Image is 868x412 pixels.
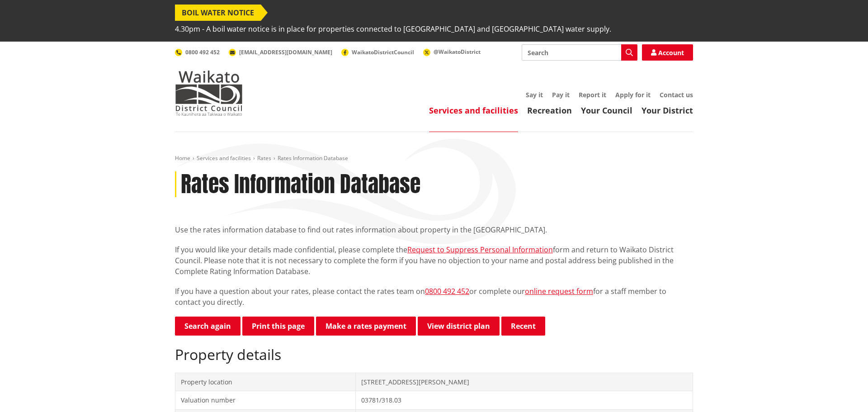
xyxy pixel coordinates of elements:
[175,48,220,56] a: 0800 492 452
[175,154,190,162] a: Home
[418,317,500,336] a: View district plan
[175,346,693,363] h2: Property details
[175,224,693,235] p: Use the rates information database to find out rates information about property in the [GEOGRAPHI...
[407,245,553,255] a: Request to Suppress Personal Information
[175,71,243,116] img: Waikato District Council - Te Kaunihera aa Takiwaa o Waikato
[434,48,481,56] span: @WaikatoDistrict
[526,90,543,99] a: Say it
[257,154,271,162] a: Rates
[278,154,348,162] span: Rates Information Database
[341,48,414,56] a: WaikatoDistrictCouncil
[175,155,693,162] nav: breadcrumb
[615,90,651,99] a: Apply for it
[660,90,693,99] a: Contact us
[175,391,356,410] td: Valuation number
[642,44,693,61] a: Account
[425,286,469,296] a: 0800 492 452
[185,48,220,56] span: 0800 492 452
[642,105,693,116] a: Your District
[229,48,332,56] a: [EMAIL_ADDRESS][DOMAIN_NAME]
[175,373,356,391] td: Property location
[175,244,693,277] p: If you would like your details made confidential, please complete the form and return to Waikato ...
[429,105,518,116] a: Services and facilities
[423,48,481,56] a: @WaikatoDistrict
[316,317,416,336] a: Make a rates payment
[579,90,606,99] a: Report it
[242,317,314,336] button: Print this page
[501,317,545,336] button: Recent
[175,317,241,336] a: Search again
[527,105,572,116] a: Recreation
[175,5,261,21] span: BOIL WATER NOTICE
[197,154,251,162] a: Services and facilities
[355,373,693,391] td: [STREET_ADDRESS][PERSON_NAME]
[352,48,414,56] span: WaikatoDistrictCouncil
[522,44,637,61] input: Search input
[181,171,420,198] h1: Rates Information Database
[552,90,570,99] a: Pay it
[239,48,332,56] span: [EMAIL_ADDRESS][DOMAIN_NAME]
[175,286,693,308] p: If you have a question about your rates, please contact the rates team on or complete our for a s...
[581,105,632,116] a: Your Council
[175,21,611,37] span: 4.30pm - A boil water notice is in place for properties connected to [GEOGRAPHIC_DATA] and [GEOGR...
[525,286,593,296] a: online request form
[355,391,693,410] td: 03781/318.03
